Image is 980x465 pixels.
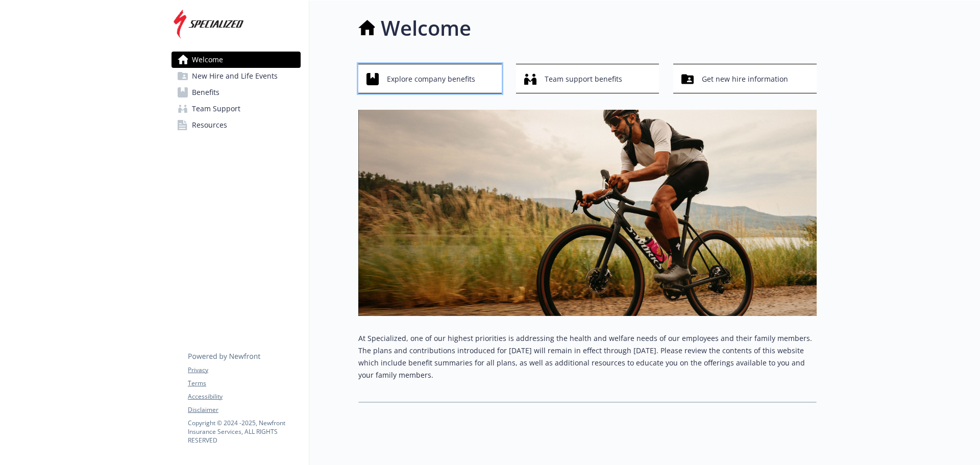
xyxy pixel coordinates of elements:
img: overview page banner [358,110,817,316]
a: Benefits [171,84,301,101]
h1: Welcome [381,13,471,43]
a: Team Support [171,101,301,117]
a: Disclaimer [188,405,300,414]
p: Copyright © 2024 - 2025 , Newfront Insurance Services, ALL RIGHTS RESERVED [188,419,300,445]
span: Team Support [192,101,240,117]
span: New Hire and Life Events [192,68,278,84]
a: Accessibility [188,392,300,401]
button: Team support benefits [516,64,659,93]
a: Welcome [171,52,301,68]
p: At Specialized, one of our highest priorities is addressing the health and welfare needs of our e... [358,332,817,381]
a: Privacy [188,365,300,375]
span: Get new hire information [702,69,788,89]
span: Explore company benefits [387,69,475,89]
button: Explore company benefits [358,64,502,93]
span: Benefits [192,84,219,101]
a: Resources [171,117,301,133]
span: Team support benefits [545,69,622,89]
span: Welcome [192,52,223,68]
button: Get new hire information [673,64,817,93]
a: Terms [188,379,300,388]
span: Resources [192,117,227,133]
a: New Hire and Life Events [171,68,301,84]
